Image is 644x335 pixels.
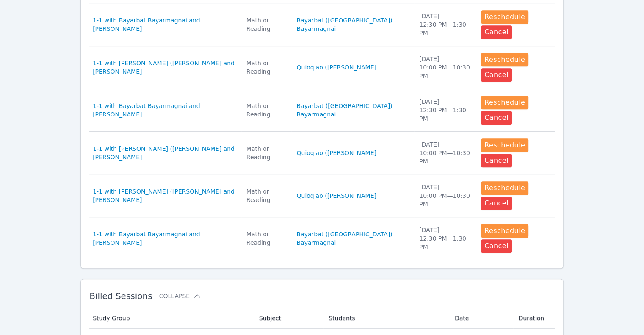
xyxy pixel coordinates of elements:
a: 1-1 with Bayarbat Bayarmagnai and [PERSON_NAME] [93,16,236,33]
div: [DATE] 10:00 PM — 10:30 PM [419,140,471,166]
div: [DATE] 12:30 PM — 1:30 PM [419,226,471,251]
a: 1-1 with [PERSON_NAME] ([PERSON_NAME] and [PERSON_NAME] [93,59,236,76]
button: Cancel [481,25,512,39]
tr: 1-1 with [PERSON_NAME] ([PERSON_NAME] and [PERSON_NAME]Math or ReadingQuioqiao ([PERSON_NAME][DAT... [89,132,555,174]
tr: 1-1 with Bayarbat Bayarmagnai and [PERSON_NAME]Math or ReadingBayarbat ([GEOGRAPHIC_DATA]) Bayarm... [89,89,555,132]
div: Math or Reading [246,59,287,76]
th: Students [323,308,450,329]
button: Cancel [481,197,512,210]
tr: 1-1 with [PERSON_NAME] ([PERSON_NAME] and [PERSON_NAME]Math or ReadingQuioqiao ([PERSON_NAME][DAT... [89,174,555,217]
a: 1-1 with Bayarbat Bayarmagnai and [PERSON_NAME] [93,230,236,247]
button: Collapse [159,292,202,300]
tr: 1-1 with Bayarbat Bayarmagnai and [PERSON_NAME]Math or ReadingBayarbat ([GEOGRAPHIC_DATA]) Bayarm... [89,3,555,46]
button: Cancel [481,68,512,82]
button: Reschedule [481,181,528,195]
div: [DATE] 10:00 PM — 10:30 PM [419,55,471,80]
a: 1-1 with [PERSON_NAME] ([PERSON_NAME] and [PERSON_NAME] [93,187,236,204]
div: Math or Reading [246,102,287,119]
div: Math or Reading [246,187,287,204]
button: Reschedule [481,96,528,109]
th: Study Group [89,308,254,329]
a: Quioqiao ([PERSON_NAME] [296,63,376,72]
a: 1-1 with [PERSON_NAME] ([PERSON_NAME] and [PERSON_NAME] [93,144,236,161]
span: Billed Sessions [89,291,152,301]
button: Cancel [481,154,512,167]
div: [DATE] 12:30 PM — 1:30 PM [419,97,471,123]
a: Quioqiao ([PERSON_NAME] [296,191,376,200]
button: Cancel [481,111,512,125]
a: Bayarbat ([GEOGRAPHIC_DATA]) Bayarmagnai [296,102,409,119]
button: Reschedule [481,10,528,24]
tr: 1-1 with [PERSON_NAME] ([PERSON_NAME] and [PERSON_NAME]Math or ReadingQuioqiao ([PERSON_NAME][DAT... [89,46,555,89]
div: Math or Reading [246,144,287,161]
th: Subject [254,308,323,329]
button: Cancel [481,239,512,253]
a: Bayarbat ([GEOGRAPHIC_DATA]) Bayarmagnai [296,16,409,33]
th: Date [450,308,514,329]
a: Bayarbat ([GEOGRAPHIC_DATA]) Bayarmagnai [296,230,409,247]
th: Duration [513,308,554,329]
div: [DATE] 12:30 PM — 1:30 PM [419,12,471,37]
a: Quioqiao ([PERSON_NAME] [296,149,376,157]
tr: 1-1 with Bayarbat Bayarmagnai and [PERSON_NAME]Math or ReadingBayarbat ([GEOGRAPHIC_DATA]) Bayarm... [89,217,555,260]
div: Math or Reading [246,230,287,247]
button: Reschedule [481,224,528,238]
div: Math or Reading [246,16,287,33]
div: [DATE] 10:00 PM — 10:30 PM [419,183,471,208]
button: Reschedule [481,138,528,152]
a: 1-1 with Bayarbat Bayarmagnai and [PERSON_NAME] [93,102,236,119]
button: Reschedule [481,53,528,66]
